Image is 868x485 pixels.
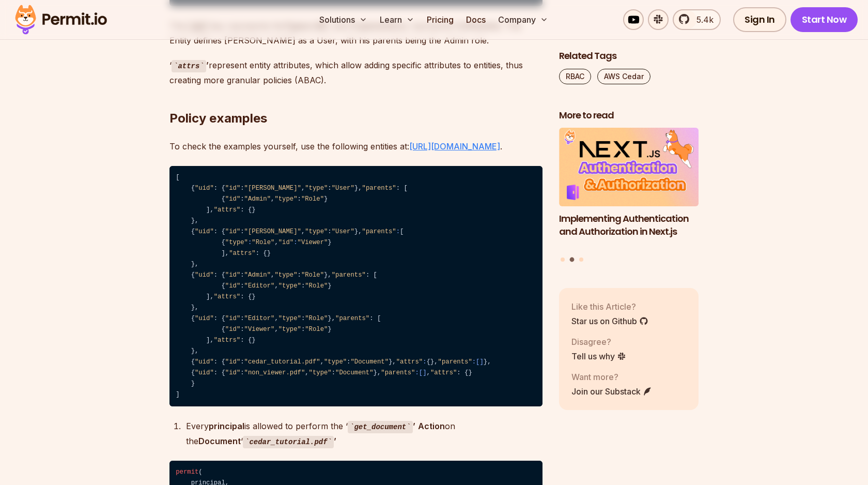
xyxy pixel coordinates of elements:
span: "[PERSON_NAME]" [244,185,301,192]
span: : [423,358,426,366]
span: "Viewer" [298,239,328,246]
a: Docs [462,9,490,30]
span: "type" [278,326,301,333]
span: "type" [309,369,332,376]
span: "uid" [195,369,214,376]
span: "id" [225,271,240,279]
button: Company [494,9,552,30]
strong: cedar_tutorial.pdf [249,438,327,446]
strong: ’ [206,60,209,70]
span: "Document" [350,358,389,366]
a: Tell us why [571,350,626,362]
span: "Document" [335,369,374,376]
h2: More to read [559,109,699,122]
p: To check the examples yourself, use the following entities at: . [169,139,542,154]
span: "non_viewer.pdf" [244,369,305,376]
span: "id" [225,369,240,376]
span: "id" [225,282,240,290]
span: "Viewer" [244,326,275,333]
span: "User" [332,228,354,235]
h2: Related Tags [559,50,699,63]
code: [ { : { : , : }, : [ { : , : } ], : {} }, { : { : , : }, [ { , } ], : {} }, { : { : , : }, : [ { ... [169,166,542,407]
span: "uid" [195,271,214,279]
a: Join our Substack [571,385,652,398]
span: "Role" [305,315,328,322]
a: 5.4k [673,9,721,30]
span: "id" [225,228,240,235]
div: Posts [559,128,699,264]
span: : [293,239,328,246]
span: "type" [305,185,328,192]
p: Like this Article? [571,300,648,313]
span: "Admin" [244,271,271,279]
strong: attrs [178,62,199,70]
button: Go to slide 2 [570,257,575,262]
span: "parents" [438,358,472,366]
a: Implementing Authentication and Authorization in Next.jsImplementing Authentication and Authoriza... [559,128,699,251]
span: "Role" [301,271,324,279]
button: Go to slide 1 [561,257,565,262]
h2: Policy examples [169,69,542,127]
strong: get_document [354,423,406,431]
a: Pricing [423,9,458,30]
span: "id" [225,195,240,203]
a: Start Now [791,7,858,32]
span: "parents" [362,185,396,192]
strong: Action [418,421,445,431]
span: :[] [415,369,426,376]
span: "id" [225,185,240,192]
h3: Implementing Authentication and Authorization in Next.js [559,213,699,238]
span: "attrs" [214,293,240,300]
span: "cedar_tutorial.pdf" [244,358,320,366]
a: [URL][DOMAIN_NAME] [409,141,500,151]
span: "attrs" [214,206,240,214]
img: Permit logo [10,2,112,37]
span: "Role" [301,195,324,203]
span: "[PERSON_NAME]" [244,228,301,235]
a: AWS Cedar [597,69,650,84]
button: Go to slide 3 [579,257,583,262]
span: "uid" [195,185,214,192]
a: RBAC [559,69,591,84]
span: "id" [278,239,293,246]
span: "parents" [332,271,366,279]
li: 2 of 3 [559,128,699,251]
span: "type" [324,358,347,366]
p: ‘ represent entity attributes, which allow adding specific attributes to entities, thus creating ... [169,58,542,87]
span: "parents" [362,228,396,235]
span: "uid" [195,315,214,322]
span: "type" [225,239,248,246]
button: Solutions [315,9,371,30]
p: Disagree? [571,336,626,348]
span: : [248,239,274,246]
span: "type" [274,271,297,279]
span: "type" [305,228,328,235]
span: "uid" [195,228,214,235]
span: : [396,228,400,235]
span: "Role" [305,282,328,290]
span: "parents" [335,315,369,322]
span: :[] [472,358,484,366]
span: "attrs" [396,358,423,366]
span: "Role" [252,239,274,246]
img: Implementing Authentication and Authorization in Next.js [559,128,699,207]
span: "attrs" [214,337,240,344]
span: "id" [225,358,240,366]
span: "uid" [195,358,214,366]
span: "User" [332,185,354,192]
p: Every is allowed to perform the ‘ on the ‘ [186,419,542,448]
p: Want more? [571,371,652,383]
a: Star us on Github [571,315,648,327]
span: "id" [225,326,240,333]
strong: Document [198,436,241,446]
span: "attrs" [229,250,255,257]
button: Learn [376,9,419,30]
span: "Role" [305,326,328,333]
a: Sign In [733,7,786,32]
span: "Editor" [244,282,275,290]
span: "type" [278,282,301,290]
span: 5.4k [690,13,714,26]
span: "type" [274,195,297,203]
span: "id" [225,315,240,322]
strong: ’ [334,436,336,446]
